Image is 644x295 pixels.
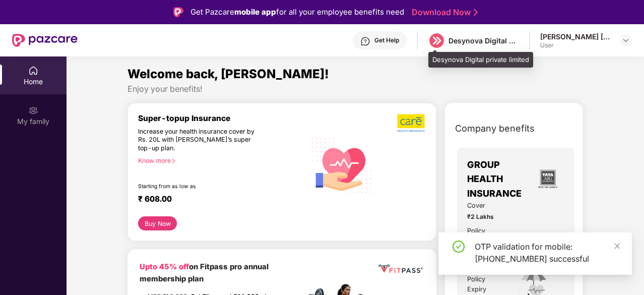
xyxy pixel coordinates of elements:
[127,67,329,81] span: Welcome back, [PERSON_NAME]!
[138,194,296,206] div: ₹ 608.00
[453,241,465,253] span: check-circle
[467,201,504,211] span: Cover
[467,212,504,222] span: ₹2 Lakhs
[622,36,630,44] img: svg+xml;base64,PHN2ZyBpZD0iRHJvcGRvd24tMzJ4MzIiIHhtbG5zPSJodHRwOi8vd3d3LnczLm9yZy8yMDAwL3N2ZyIgd2...
[12,34,78,47] img: New Pazcare Logo
[138,216,177,230] button: Buy Now
[28,105,38,115] img: svg+xml;base64,PHN2ZyB3aWR0aD0iMjAiIGhlaWdodD0iMjAiIHZpZXdCb3g9IjAgMCAyMCAyMCIgZmlsbD0ibm9uZSIgeG...
[377,261,424,276] img: fppp.png
[138,128,263,153] div: Increase your health insurance cover by Rs. 20L with [PERSON_NAME]’s super top-up plan.
[138,113,306,123] div: Super-topup Insurance
[474,7,478,18] img: Stroke
[140,262,189,271] b: Upto 45% off
[429,33,444,48] img: logo%20(5).png
[534,165,561,193] img: insurerLogo
[614,243,621,250] span: close
[397,113,426,133] img: b5dec4f62d2307b9de63beb79f102df3.png
[173,7,183,17] img: Logo
[455,122,535,136] span: Company benefits
[171,158,176,164] span: right
[28,66,38,76] img: svg+xml;base64,PHN2ZyBpZD0iSG9tZSIgeG1sbnM9Imh0dHA6Ly93d3cudzMub3JnLzIwMDAvc3ZnIiB3aWR0aD0iMjAiIG...
[138,183,263,190] div: Starting from as low as
[428,52,533,68] div: Desynova Digital private limited
[467,274,504,294] div: Policy Expiry
[306,128,378,201] img: svg+xml;base64,PHN2ZyB4bWxucz0iaHR0cDovL3d3dy53My5vcmcvMjAwMC9zdmciIHhtbG5zOnhsaW5rPSJodHRwOi8vd3...
[374,36,399,44] div: Get Help
[540,32,611,41] div: [PERSON_NAME] [PERSON_NAME]
[448,36,519,45] div: Desynova Digital private limited
[540,41,611,49] div: User
[360,36,370,46] img: svg+xml;base64,PHN2ZyBpZD0iSGVscC0zMngzMiIgeG1sbnM9Imh0dHA6Ly93d3cudzMub3JnLzIwMDAvc3ZnIiB3aWR0aD...
[140,262,269,283] b: on Fitpass pro annual membership plan
[127,84,583,94] div: Enjoy your benefits!
[467,158,531,201] span: GROUP HEALTH INSURANCE
[467,226,504,246] div: Policy issued
[190,6,404,18] div: Get Pazcare for all your employee benefits need
[412,7,475,18] a: Download Now
[475,241,620,265] div: OTP validation for mobile: [PHONE_NUMBER] successful
[138,157,300,164] div: Know more
[234,7,276,17] strong: mobile app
